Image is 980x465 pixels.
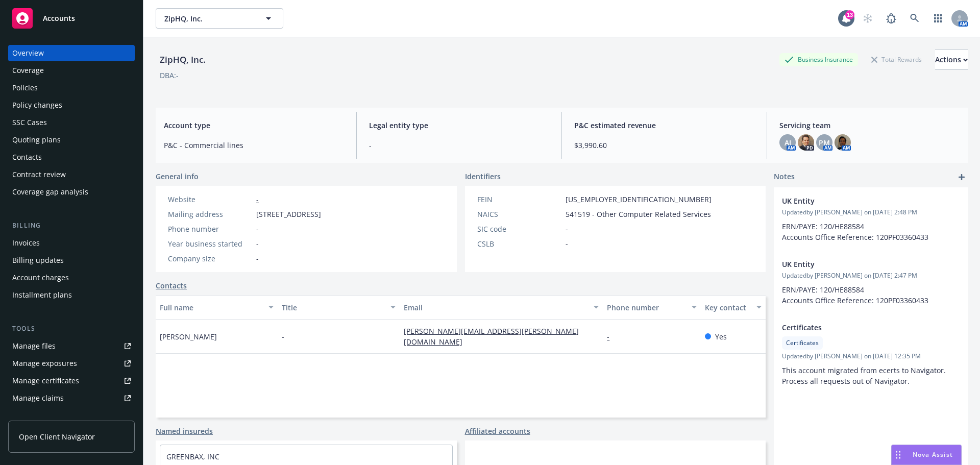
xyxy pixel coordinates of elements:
a: Account charges [8,270,135,286]
span: [STREET_ADDRESS] [256,209,321,219]
a: Invoices [8,235,135,251]
a: - [607,332,618,341]
button: Title [278,295,400,320]
a: GREENBAX, INC [166,452,219,461]
div: Mailing address [168,209,252,219]
div: CertificatesCertificatesUpdatedby [PERSON_NAME] on [DATE] 12:35 PMThis account migrated from ecer... [774,314,968,395]
a: Manage claims [8,390,135,406]
button: Actions [935,50,968,70]
span: $3,990.60 [574,140,754,151]
a: Billing updates [8,252,135,268]
div: ZipHQ, Inc. [156,53,210,66]
span: Legal entity type [369,120,549,131]
div: Total Rewards [866,53,927,66]
div: Billing updates [12,252,64,268]
p: ERN/PAYE: 120/HE88584 Accounts Office Reference: 120PF03360433 [782,221,960,242]
span: This account migrated from ecerts to Navigator. Process all requests out of Navigator. [782,365,948,386]
div: Tools [8,324,135,334]
p: ERN/PAYE: 120/HE88584 Accounts Office Reference: 120PF03360433 [782,284,960,306]
span: - [369,140,549,151]
div: Manage BORs [12,407,60,424]
span: UK Entity [782,195,933,206]
div: Key contact [705,302,750,313]
a: Policy changes [8,97,135,113]
span: - [256,253,259,264]
a: Installment plans [8,287,135,303]
span: General info [156,171,199,182]
a: Search [904,8,925,29]
a: Contacts [156,280,187,291]
div: Billing [8,221,135,231]
span: Certificates [786,338,819,348]
div: Installment plans [12,287,72,303]
div: Business Insurance [779,53,858,66]
span: 541519 - Other Computer Related Services [566,209,711,219]
a: Manage certificates [8,373,135,389]
span: Yes [715,331,727,342]
button: ZipHQ, Inc. [156,8,283,29]
div: Policies [12,80,38,96]
div: Contract review [12,166,66,183]
a: Contacts [8,149,135,165]
span: - [282,331,284,342]
div: UK EntityUpdatedby [PERSON_NAME] on [DATE] 2:48 PMERN/PAYE: 120/HE88584 Accounts Office Reference... [774,187,968,251]
span: Notes [774,171,795,183]
div: Phone number [607,302,685,313]
a: [PERSON_NAME][EMAIL_ADDRESS][PERSON_NAME][DOMAIN_NAME] [404,326,579,347]
div: Website [168,194,252,205]
span: [US_EMPLOYER_IDENTIFICATION_NUMBER] [566,194,712,205]
div: Company size [168,253,252,264]
a: Manage files [8,338,135,354]
span: Open Client Navigator [19,431,95,442]
div: Contacts [12,149,42,165]
div: Policy changes [12,97,62,113]
a: - [256,194,259,204]
span: P&C - Commercial lines [164,140,344,151]
a: Overview [8,45,135,61]
span: Nova Assist [913,450,953,459]
span: PM [819,137,830,148]
div: Year business started [168,238,252,249]
span: UK Entity [782,259,933,270]
button: Key contact [701,295,766,320]
a: Manage BORs [8,407,135,424]
div: Account charges [12,270,69,286]
div: Phone number [168,224,252,234]
span: P&C estimated revenue [574,120,754,131]
div: Email [404,302,587,313]
div: Title [282,302,384,313]
span: ZipHQ, Inc. [164,13,253,24]
span: AJ [785,137,791,148]
div: SIC code [477,224,561,234]
a: Accounts [8,4,135,33]
a: Start snowing [857,8,878,29]
div: NAICS [477,209,561,219]
span: Account type [164,120,344,131]
div: Manage exposures [12,355,77,372]
div: Coverage [12,62,44,79]
div: Invoices [12,235,40,251]
a: Affiliated accounts [465,426,530,436]
button: Email [400,295,603,320]
a: Coverage [8,62,135,79]
a: add [955,171,968,183]
span: Servicing team [779,120,960,131]
a: Report a Bug [881,8,901,29]
div: Manage certificates [12,373,79,389]
span: Updated by [PERSON_NAME] on [DATE] 12:35 PM [782,352,960,361]
span: Accounts [43,14,75,22]
span: Certificates [782,322,933,333]
div: SSC Cases [12,114,47,131]
div: UK EntityUpdatedby [PERSON_NAME] on [DATE] 2:47 PMERN/PAYE: 120/HE88584 Accounts Office Reference... [774,251,968,314]
span: - [566,238,568,249]
span: [PERSON_NAME] [160,331,217,342]
div: CSLB [477,238,561,249]
button: Phone number [603,295,700,320]
span: - [566,224,568,234]
a: Switch app [928,8,948,29]
div: Overview [12,45,44,61]
a: Manage exposures [8,355,135,372]
span: Updated by [PERSON_NAME] on [DATE] 2:47 PM [782,271,960,280]
div: Manage files [12,338,56,354]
